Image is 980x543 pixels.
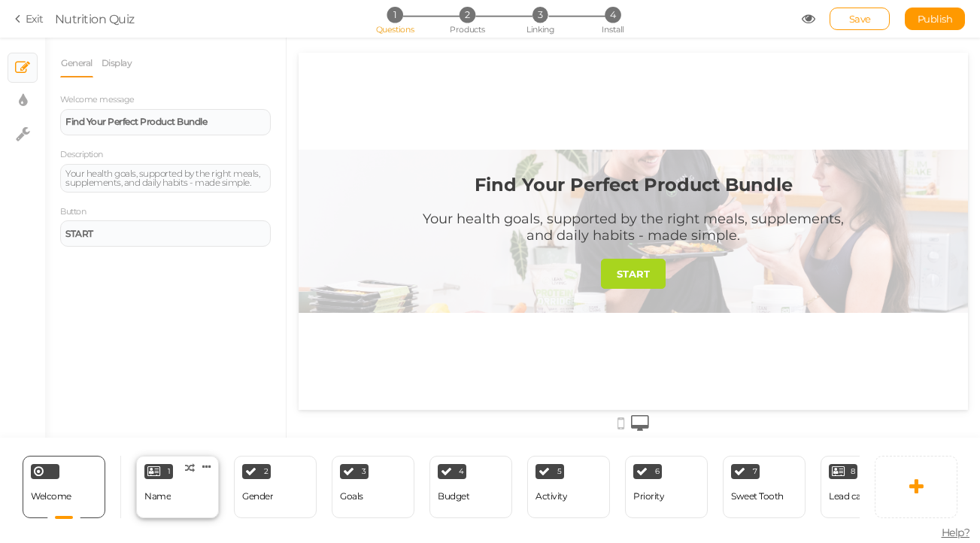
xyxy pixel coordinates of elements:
[432,7,502,23] li: 2 Products
[532,7,548,23] span: 3
[60,95,135,105] label: Welcome message
[625,456,708,518] div: 6 Priority
[318,215,351,227] strong: START
[536,491,567,502] div: Activity
[918,13,953,25] span: Publish
[526,24,554,35] span: Linking
[450,24,485,35] span: Products
[830,8,890,30] div: Save
[340,491,363,502] div: Goals
[942,526,970,539] span: Help?
[731,491,784,502] div: Sweet Tooth
[124,158,545,191] div: Your health goals, supported by the right meals, supplements, and daily habits - made simple.
[578,7,648,23] li: 4 Install
[375,24,414,35] span: Questions
[829,491,884,502] div: Lead capture
[505,7,575,23] li: 3 Linking
[821,456,903,518] div: 8 Lead capture
[602,24,623,35] span: Install
[23,456,105,518] div: Welcome
[60,150,103,160] label: Description
[527,456,610,518] div: 5 Activity
[332,456,414,518] div: 3 Goals
[387,7,402,23] span: 1
[438,491,469,502] div: Budget
[557,468,562,475] span: 5
[849,13,871,25] span: Save
[60,207,86,217] label: Button
[168,468,171,475] span: 1
[633,491,664,502] div: Priority
[460,7,475,23] span: 2
[144,491,171,502] div: Name
[360,7,429,23] li: 1 Questions
[15,11,44,26] a: Exit
[234,456,317,518] div: 2 Gender
[753,468,757,475] span: 7
[362,468,366,475] span: 3
[459,468,464,475] span: 4
[31,490,71,502] span: Welcome
[65,116,207,127] strong: Find Your Perfect Product Bundle
[176,121,494,143] strong: Find Your Perfect Product Bundle
[264,468,269,475] span: 2
[55,10,135,28] div: Nutrition Quiz
[605,7,620,23] span: 4
[723,456,806,518] div: 7 Sweet Tooth
[65,169,265,187] div: Your health goals, supported by the right meals, supplements, and daily habits - made simple.
[429,456,512,518] div: 4 Budget
[242,491,273,502] div: Gender
[136,456,219,518] div: 1 Name
[60,49,93,77] a: General
[851,468,855,475] span: 8
[65,228,93,239] strong: START
[655,468,660,475] span: 6
[101,49,133,77] a: Display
